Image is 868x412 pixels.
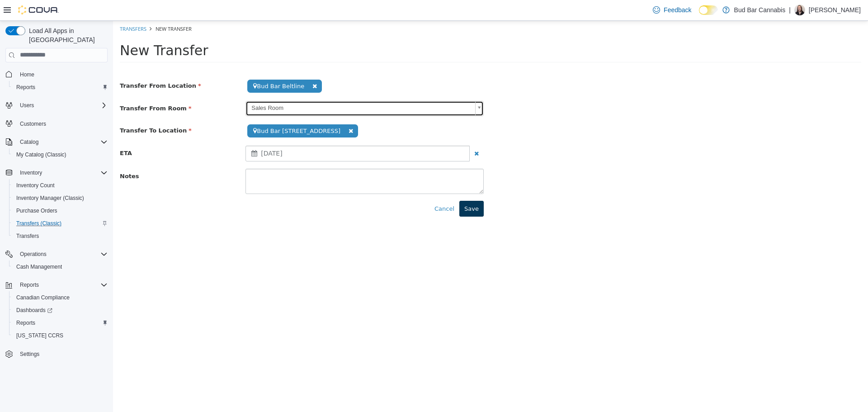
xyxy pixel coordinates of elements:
a: Inventory Manager (Classic) [13,193,88,204]
a: Inventory Count [13,180,58,191]
span: Dark Mode [699,15,699,15]
button: Cash Management [9,260,111,273]
span: ETA [7,129,19,136]
span: Notes [7,152,26,159]
button: Users [2,99,111,112]
button: Transfers (Classic) [9,217,111,230]
img: Cova [18,5,59,14]
span: Operations [20,251,47,258]
span: Settings [16,348,108,360]
a: Settings [16,349,43,360]
span: Transfers (Classic) [16,220,61,227]
span: Transfers [16,232,39,240]
span: Inventory Manager (Classic) [16,194,84,202]
span: Reports [16,279,108,290]
span: Dashboards [16,307,52,314]
span: Reports [13,82,108,93]
span: Home [20,71,34,78]
button: Inventory Count [9,179,111,192]
span: My Catalog (Classic) [13,149,108,160]
span: Reports [13,317,108,328]
a: Reports [13,82,39,93]
span: Catalog [20,138,38,146]
button: Transfers [9,230,111,242]
a: Purchase Orders [13,205,61,216]
button: Customers [2,117,111,130]
span: Purchase Orders [16,207,57,214]
a: Canadian Compliance [13,292,73,303]
p: Bud Bar Cannabis [734,5,786,15]
span: Reports [16,319,35,327]
span: Cash Management [13,261,108,272]
button: Users [16,100,38,111]
button: Reports [9,317,111,329]
button: Catalog [16,137,42,147]
span: Users [20,102,34,109]
button: Operations [16,249,50,260]
span: Operations [16,249,108,260]
a: Transfers [13,231,42,242]
button: Reports [16,279,42,290]
span: Load All Apps in [GEOGRAPHIC_DATA] [25,26,108,44]
button: My Catalog (Classic) [9,148,111,161]
span: Washington CCRS [13,330,108,341]
span: Transfers [13,231,108,242]
button: Reports [2,279,111,291]
span: [DATE] [148,129,169,136]
span: Transfer To Location [7,106,79,113]
span: Customers [16,118,108,129]
button: Operations [2,248,111,260]
span: Inventory Count [16,182,55,189]
div: Kelsey G [794,5,805,15]
span: Transfer From Location [7,62,88,68]
button: Catalog [2,136,111,148]
span: Inventory [16,167,108,178]
span: Reports [20,281,39,289]
button: Purchase Orders [9,204,111,217]
button: Settings [2,347,111,360]
span: Sales Room [133,81,359,95]
span: My Catalog (Classic) [16,151,66,158]
span: Customers [20,120,46,128]
a: Dashboards [13,305,56,316]
input: Dark Mode [699,5,718,15]
button: Inventory [2,166,111,179]
a: [US_STATE] CCRS [13,330,67,341]
span: Transfers (Classic) [13,218,108,229]
p: | [789,5,791,15]
span: Reports [16,84,35,91]
a: Dashboards [9,304,111,317]
a: My Catalog (Classic) [13,149,70,160]
span: Users [16,100,108,111]
span: Catalog [16,137,108,147]
a: Feedback [649,1,695,19]
span: Dashboards [13,305,108,316]
a: Customers [16,118,50,129]
a: Cash Management [13,261,66,272]
span: Inventory Manager (Classic) [13,193,108,204]
span: New Transfer [42,5,79,11]
a: Home [16,69,38,80]
span: [US_STATE] CCRS [16,332,63,339]
span: Cash Management [16,263,62,270]
a: Reports [13,317,39,328]
button: Reports [9,81,111,94]
span: Canadian Compliance [16,294,70,301]
span: Transfer From Room [7,84,79,91]
span: Purchase Orders [13,205,108,216]
span: Inventory [20,169,42,176]
a: Transfers [7,5,33,11]
a: Sales Room [132,80,371,95]
button: Cancel [316,180,346,196]
nav: Complex example [5,64,108,384]
button: Canadian Compliance [9,291,111,304]
button: Inventory [16,167,46,178]
button: [US_STATE] CCRS [9,329,111,342]
span: Inventory Count [13,180,108,191]
a: Transfers (Classic) [13,218,65,229]
p: [PERSON_NAME] [809,5,861,15]
span: Home [16,69,108,80]
span: Settings [20,350,39,358]
span: New Transfer [7,22,95,38]
button: Inventory Manager (Classic) [9,192,111,204]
